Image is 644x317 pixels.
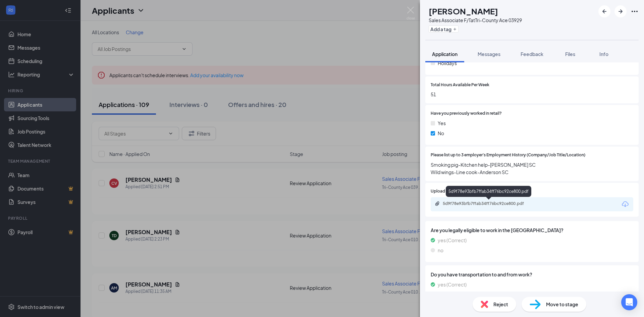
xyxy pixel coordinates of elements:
[431,152,585,158] span: Please list up to 3 employer's Employment History (Company/Job Title/Location)
[621,294,637,310] div: Open Intercom Messenger
[446,186,531,197] div: 5d9f78e93bfb7ffab34ff76bc92ce800.pdf
[598,5,610,17] button: ArrowLeftNew
[621,200,629,208] svg: Download
[431,91,633,98] span: 51
[599,51,608,57] span: Info
[432,51,458,57] span: Application
[438,291,443,298] span: no
[431,82,489,88] span: Total Hours Available Per Week
[435,201,543,207] a: Paperclip5d9f78e93bfb7ffab34ff76bc92ce800.pdf
[521,51,543,57] span: Feedback
[493,301,508,308] span: Reject
[438,236,467,244] span: yes (Correct)
[631,7,639,15] svg: Ellipses
[429,17,522,23] div: Sales Associate F/T at Tri-County Ace 03929
[478,51,500,57] span: Messages
[438,281,467,288] span: yes (Correct)
[546,301,578,308] span: Move to stage
[438,59,457,67] span: Holidays
[438,247,443,254] span: no
[429,5,498,17] h1: [PERSON_NAME]
[616,7,625,15] svg: ArrowRight
[565,51,575,57] span: Files
[614,5,627,17] button: ArrowRight
[438,129,444,137] span: No
[600,7,608,15] svg: ArrowLeftNew
[435,201,440,206] svg: Paperclip
[431,161,633,176] span: Smoking pig-Kitchen help-[PERSON_NAME] SC Wild wings-Line cook-Anderson SC
[431,110,502,117] span: Have you previously worked in retail?
[431,188,461,195] span: Upload Resume
[453,27,457,31] svg: Plus
[443,201,537,206] div: 5d9f78e93bfb7ffab34ff76bc92ce800.pdf
[438,119,446,127] span: Yes
[431,271,633,278] span: Do you have transportation to and from work?
[429,25,459,33] button: PlusAdd a tag
[431,226,633,234] span: Are you legally eligible to work in the [GEOGRAPHIC_DATA]?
